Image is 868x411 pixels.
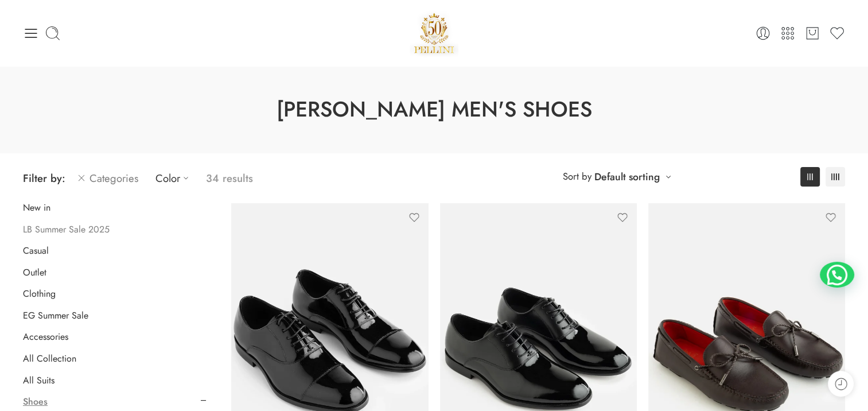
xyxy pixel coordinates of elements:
[23,170,65,186] span: Filter by:
[23,375,55,386] a: All Suits
[23,267,46,278] a: Outlet
[563,167,591,186] span: Sort by
[23,331,68,343] a: Accessories
[155,165,194,192] a: Color
[594,169,660,185] a: Default sorting
[23,396,48,408] a: Shoes
[410,9,459,57] a: Pellini -
[77,165,138,192] a: Categories
[804,25,820,41] a: Cart
[23,224,110,235] a: LB Summer Sale 2025
[829,25,845,41] a: Wishlist
[23,288,56,300] a: Clothing
[23,202,50,214] a: New in
[755,25,771,41] a: Login / Register
[23,245,49,257] a: Casual
[410,9,459,57] img: Pellini
[23,310,88,321] a: EG Summer Sale
[23,353,76,365] a: All Collection
[206,165,253,192] p: 34 results
[29,95,839,125] h1: [PERSON_NAME] Men's Shoes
